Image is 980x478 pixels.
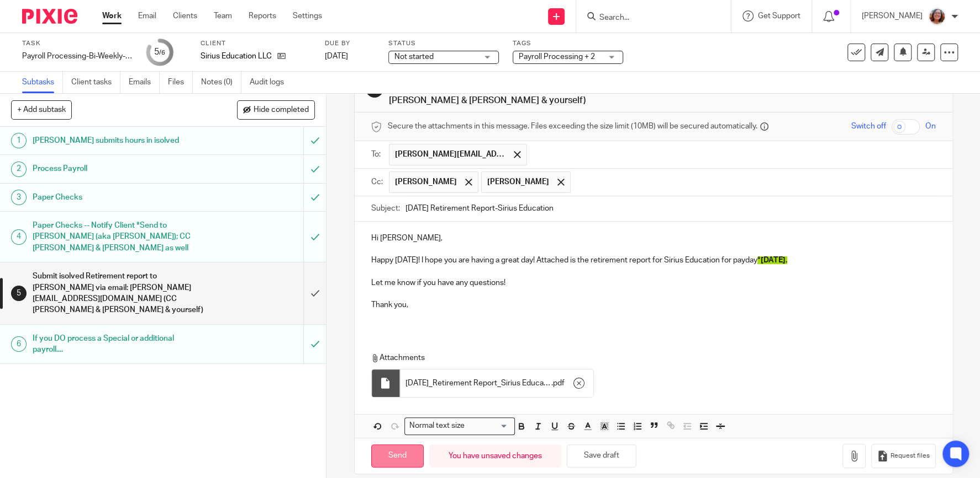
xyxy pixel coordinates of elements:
div: Payroll Processing-Bi-Weekly-Sirius Education [22,51,133,62]
h1: [PERSON_NAME] submits hours in isolved [33,132,206,149]
p: Sirius Education LLC [201,51,272,62]
label: Task [22,39,133,48]
label: Client [201,39,311,48]
h1: Process Payroll [33,160,206,177]
div: . [400,369,593,397]
span: pdf [553,378,565,389]
a: Subtasks [22,72,63,93]
p: Let me know if you have any questions! [371,277,936,288]
p: Attachments [371,352,919,363]
span: Switch off [851,121,886,132]
a: Files [168,72,193,93]
p: Thank you, [371,299,936,322]
div: 3 [11,190,27,205]
label: Due by [325,39,375,48]
h1: Paper Checks [33,189,206,206]
span: Get Support [758,12,800,20]
div: 6 [11,336,27,352]
span: Request files [891,452,930,460]
span: [DATE]_Retirement Report_Sirius Education [405,378,551,389]
input: Send [371,444,424,468]
img: Pixie [22,9,77,24]
span: Payroll Processing + 2 [519,53,595,61]
a: Emails [129,72,160,93]
label: Subject: [371,203,400,214]
div: You have unsaved changes [429,444,561,468]
label: Cc: [371,176,383,187]
a: Settings [293,10,322,22]
button: Request files [871,444,935,469]
span: Secure the attachments in this message. Files exceeding the size limit (10MB) will be secured aut... [388,121,757,132]
a: Team [214,10,232,22]
input: Search for option [468,420,508,432]
h1: If you DO process a Special or additional payroll.... [33,330,206,358]
a: Work [102,10,122,22]
span: *[DATE]. [757,256,787,264]
div: Search for option [404,417,515,434]
input: Search [598,13,698,23]
a: Audit logs [250,72,292,93]
h1: Paper Checks -- Notify Client *Send to [PERSON_NAME] (aka [PERSON_NAME]); CC [PERSON_NAME] & [PER... [33,217,206,256]
a: Client tasks [71,72,120,93]
a: Email [138,10,156,22]
small: /6 [159,50,165,56]
span: [PERSON_NAME] [487,176,549,187]
img: LB%20Reg%20Headshot%208-2-23.jpg [928,8,946,25]
label: To: [371,149,383,160]
p: Hi [PERSON_NAME], [371,233,936,244]
button: Hide completed [237,100,315,119]
label: Tags [513,39,623,48]
h1: Submit isolved Retirement report to [PERSON_NAME] via email: [PERSON_NAME][EMAIL_ADDRESS][DOMAIN_... [33,268,206,318]
span: [PERSON_NAME][EMAIL_ADDRESS][DOMAIN_NAME] [395,149,505,160]
span: [DATE] [325,52,348,60]
button: + Add subtask [11,100,72,119]
span: [PERSON_NAME] [395,176,457,187]
button: Save draft [567,444,636,468]
div: 4 [11,229,27,245]
span: Hide completed [254,106,309,115]
a: Notes (0) [201,72,241,93]
a: Reports [249,10,276,22]
span: Normal text size [407,420,467,432]
p: [PERSON_NAME] [862,10,923,22]
span: Not started [394,53,434,61]
div: 1 [11,133,27,148]
label: Status [388,39,499,48]
p: Happy [DATE]! I hope you are having a great day! Attached is the retirement report for Sirius Edu... [371,255,936,266]
a: Clients [173,10,197,22]
div: 2 [11,162,27,177]
div: 5 [11,286,27,301]
span: On [925,121,936,132]
div: 5 [154,46,165,58]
